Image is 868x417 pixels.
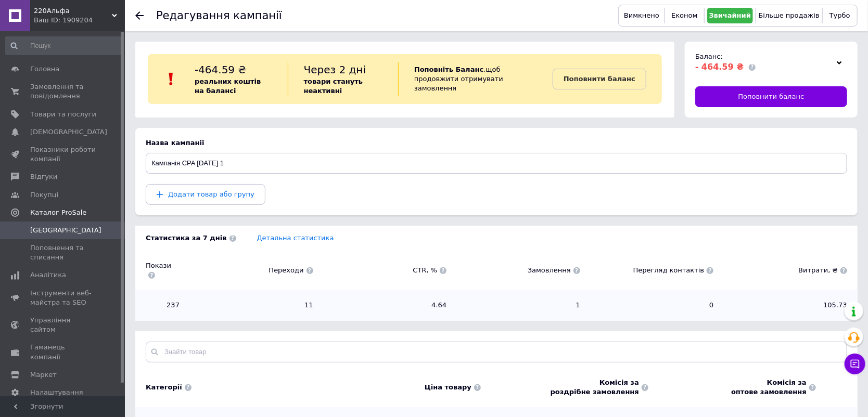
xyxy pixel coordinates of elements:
span: 1 [457,301,580,310]
span: Вимкнено [624,11,659,19]
span: Замовлення та повідомлення [30,82,96,101]
span: Товари та послуги [30,110,96,119]
span: 220Альфа [34,6,112,16]
span: Управління сайтом [30,316,96,334]
a: Поповнити баланс [553,69,646,89]
span: - 464.59 ₴ [695,62,744,72]
span: Турбо [829,11,850,19]
div: , щоб продовжити отримувати замовлення [398,62,553,96]
span: Відгуки [30,172,57,181]
span: 237 [146,301,180,310]
button: Вимкнено [621,8,662,23]
span: Баланс: [695,53,723,60]
span: Більше продажів [759,11,820,19]
span: -464.59 ₴ [195,63,246,76]
span: CTR, % [324,266,447,275]
span: Через 2 дні [304,63,366,76]
input: Знайти товар [146,342,847,362]
span: Комісія за роздрібне замовлення [551,378,639,397]
a: Поповнити баланс [695,86,847,107]
span: Покази [146,261,180,280]
span: Головна [30,64,59,74]
span: Показники роботи компанії [30,145,96,164]
span: Економ [671,11,697,19]
b: товари стануть неактивні [304,77,363,95]
span: [DEMOGRAPHIC_DATA] [30,127,107,137]
span: Переходи [190,266,313,275]
img: :exclamation: [163,71,179,87]
div: Редагування кампанії [156,10,282,21]
input: Пошук [5,36,123,55]
span: Маркет [30,370,57,380]
button: Звичайний [707,8,753,23]
span: Гаманець компанії [30,343,96,361]
button: Економ [668,8,701,23]
span: Покупці [30,190,58,200]
span: Додати товар або групу [168,190,254,198]
span: Витрати, ₴ [724,266,847,275]
b: Поповніть Баланс [414,66,483,73]
span: 11 [190,301,313,310]
span: Комісія за оптове замовлення [731,378,807,397]
span: Статистика за 7 днів [146,233,236,243]
span: Поповнення та списання [30,243,96,262]
span: Замовлення [457,266,580,275]
span: Каталог ProSale [30,208,86,217]
a: Детальна статистика [257,234,334,242]
span: [GEOGRAPHIC_DATA] [30,226,101,235]
span: Налаштування [30,388,83,397]
span: 4.64 [324,301,447,310]
span: Ціна товару [425,383,471,392]
span: Категорії [146,383,182,392]
div: Ваш ID: 1909204 [34,16,125,25]
span: 105.73 [724,301,847,310]
button: Турбо [825,8,854,23]
span: Поповнити баланс [738,92,805,101]
button: Додати товар або групу [146,184,265,205]
span: Назва кампанії [146,139,205,147]
b: Поповнити баланс [564,75,635,83]
span: Перегляд контактів [591,266,714,275]
span: Звичайний [709,11,751,19]
div: Повернутися назад [135,11,144,20]
span: Інструменти веб-майстра та SEO [30,289,96,307]
span: Аналітика [30,270,66,280]
span: 0 [591,301,714,310]
button: Більше продажів [759,8,820,23]
button: Чат з покупцем [845,354,865,374]
b: реальних коштів на балансі [195,77,261,95]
